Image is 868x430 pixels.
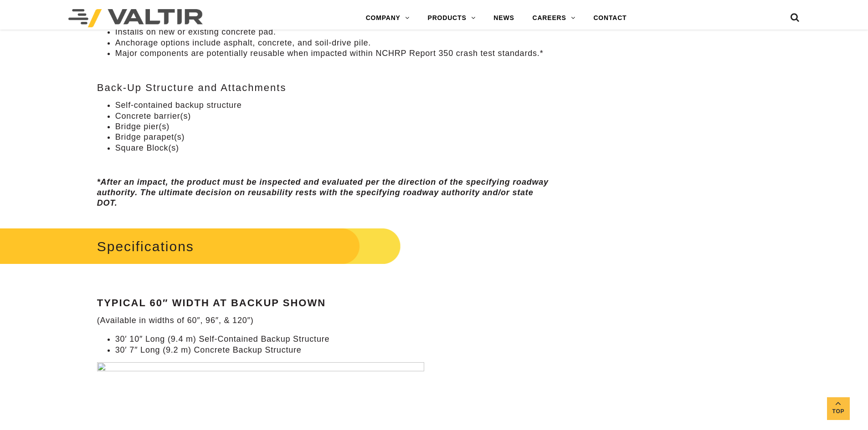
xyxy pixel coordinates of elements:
p: (Available in widths of 60″, 96″, & 120″) [97,315,554,326]
a: CONTACT [584,9,636,27]
li: Self-contained backup structure [115,100,554,111]
img: Valtir [68,9,203,27]
h3: Back-Up Structure and Attachments [97,82,554,93]
li: Concrete barrier(s) [115,111,554,121]
li: Installs on new or existing concrete pad. [115,27,554,37]
em: *After an impact, the product must be inspected and evaluated per the direction of the specifying... [97,177,549,208]
li: 30′ 10″ Long (9.4 m) Self-Contained Backup Structure [115,334,554,344]
li: Bridge pier(s) [115,121,554,132]
strong: Typical 60″ Width at Backup Shown [97,297,326,309]
a: COMPANY [357,9,419,27]
a: NEWS [484,9,523,27]
li: Anchorage options include asphalt, concrete, and soil-drive pile. [115,38,554,48]
li: Bridge parapet(s) [115,132,554,142]
a: CAREERS [524,9,585,27]
li: Square Block(s) [115,143,554,153]
a: Top [827,397,850,420]
li: Major components are potentially reusable when impacted within NCHRP Report 350 crash test standa... [115,48,554,59]
a: PRODUCTS [419,9,485,27]
span: Top [827,406,850,417]
li: 30′ 7″ Long (9.2 m) Concrete Backup Structure [115,345,554,355]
